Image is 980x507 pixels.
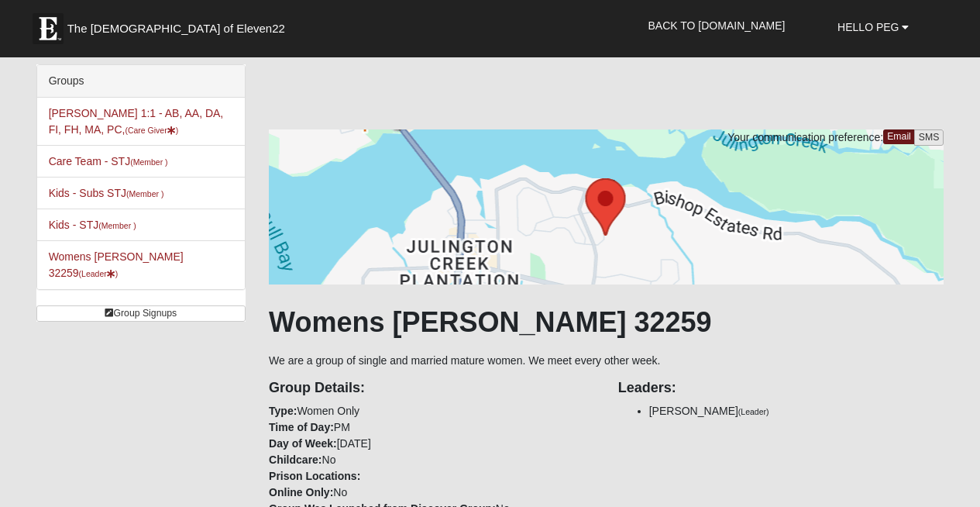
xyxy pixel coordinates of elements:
[269,380,595,397] h4: Group Details:
[269,405,297,417] strong: Type:
[649,403,944,419] li: [PERSON_NAME]
[33,13,64,44] img: Eleven22 logo
[269,454,322,466] strong: Childcare:
[837,21,899,33] span: Hello Peg
[914,129,944,146] a: SMS
[738,407,769,416] small: (Leader)
[25,5,335,44] a: The [DEMOGRAPHIC_DATA] of Eleven22
[130,157,167,167] small: (Member )
[49,219,136,231] a: Kids - STJ(Member )
[269,421,334,433] strong: Time of Day:
[79,269,119,278] small: (Leader )
[49,187,164,199] a: Kids - Subs STJ(Member )
[618,380,944,397] h4: Leaders:
[49,107,224,136] a: [PERSON_NAME] 1:1 - AB, AA, DA, FI, FH, MA, PC,(Care Giver)
[269,437,337,450] strong: Day of Week:
[49,155,168,167] a: Care Team - STJ(Member )
[49,250,184,279] a: Womens [PERSON_NAME] 32259(Leader)
[269,305,944,339] h1: Womens [PERSON_NAME] 32259
[637,6,797,45] a: Back to [DOMAIN_NAME]
[826,8,920,47] a: Hello Peg
[727,131,883,143] span: Your communication preference:
[125,126,178,135] small: (Care Giver )
[883,129,915,144] a: Email
[126,189,163,198] small: (Member )
[36,305,246,322] a: Group Signups
[67,21,285,36] span: The [DEMOGRAPHIC_DATA] of Eleven22
[37,65,245,98] div: Groups
[269,470,360,482] strong: Prison Locations:
[98,221,136,230] small: (Member )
